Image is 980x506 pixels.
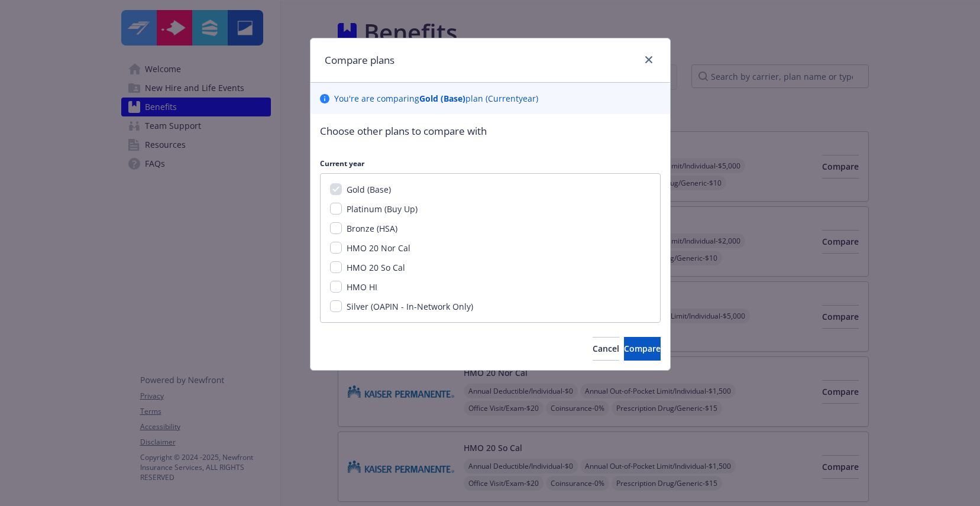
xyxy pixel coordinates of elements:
[642,53,656,67] a: close
[593,343,619,354] span: Cancel
[624,337,661,361] button: Compare
[320,158,661,168] p: Current year
[347,242,410,254] span: HMO 20 Nor Cal
[320,124,661,139] p: Choose other plans to compare with
[347,184,391,195] span: Gold (Base)
[325,53,394,68] h1: Compare plans
[624,343,661,354] span: Compare
[347,301,473,312] span: Silver (OAPIN - In-Network Only)
[334,92,538,105] p: You ' re are comparing plan ( Current year)
[419,93,465,104] b: Gold (Base)
[593,337,619,361] button: Cancel
[347,262,405,273] span: HMO 20 So Cal
[347,223,397,234] span: Bronze (HSA)
[347,281,377,293] span: HMO HI
[347,203,418,215] span: Platinum (Buy Up)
